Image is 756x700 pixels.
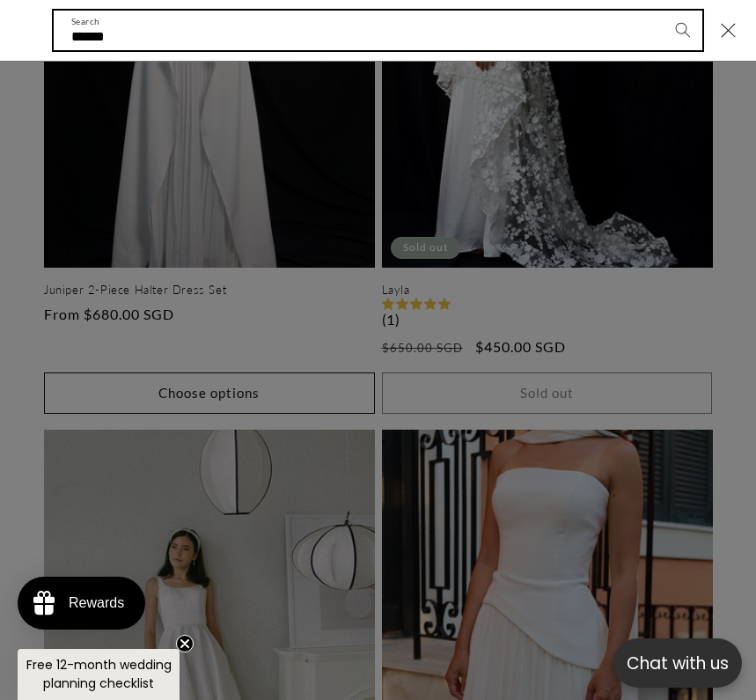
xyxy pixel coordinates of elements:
button: Search [664,11,702,49]
div: Free 12-month wedding planning checklistClose teaser [18,649,180,700]
p: Chat with us [613,651,742,676]
span: Free 12-month wedding planning checklist [26,656,172,692]
div: Rewards [69,595,124,611]
button: Close [708,11,747,50]
button: Close teaser [176,635,194,652]
button: Open chatbox [613,638,742,688]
